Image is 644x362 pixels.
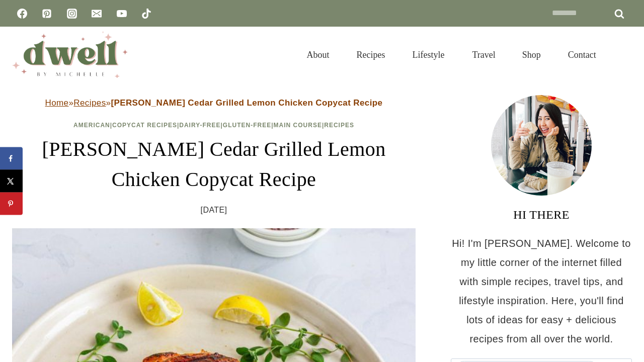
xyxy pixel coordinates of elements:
[12,4,32,24] a: Facebook
[451,206,632,224] h3: HI THERE
[293,37,343,72] a: About
[12,32,128,78] img: DWELL by michelle
[45,98,69,108] a: Home
[223,122,271,129] a: Gluten-Free
[615,46,632,63] button: View Search Form
[112,4,132,24] a: YouTube
[343,37,399,72] a: Recipes
[73,122,354,129] span: | | | | |
[509,37,554,72] a: Shop
[12,134,416,195] h1: [PERSON_NAME] Cedar Grilled Lemon Chicken Copycat Recipe
[293,37,610,72] nav: Primary Navigation
[201,203,227,218] time: [DATE]
[458,37,509,72] a: Travel
[179,122,220,129] a: Dairy-Free
[62,4,82,24] a: Instagram
[112,122,177,129] a: Copycat Recipes
[73,98,106,108] a: Recipes
[451,234,632,348] p: Hi! I'm [PERSON_NAME]. Welcome to my little corner of the internet filled with simple recipes, tr...
[45,98,383,108] span: » »
[111,98,382,108] strong: [PERSON_NAME] Cedar Grilled Lemon Chicken Copycat Recipe
[73,122,110,129] a: American
[37,4,57,24] a: Pinterest
[324,122,354,129] a: Recipes
[399,37,458,72] a: Lifestyle
[274,122,322,129] a: Main Course
[136,4,156,24] a: TikTok
[554,37,610,72] a: Contact
[87,4,107,24] a: Email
